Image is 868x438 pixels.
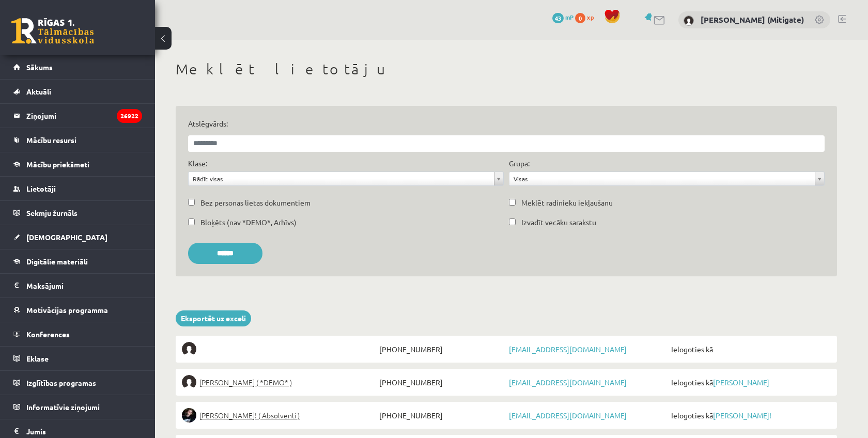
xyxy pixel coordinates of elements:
a: Lietotāji [13,177,142,200]
img: Elīna Elizabete Ancveriņa [182,375,196,389]
span: [PERSON_NAME] ( *DEMO* ) [199,375,292,389]
span: Rādīt visas [193,172,490,185]
label: Bez personas lietas dokumentiem [200,197,311,208]
span: mP [565,13,574,21]
a: Maksājumi [13,274,142,298]
span: Ielogoties kā [669,408,831,423]
a: Aktuāli [13,80,142,103]
span: [PHONE_NUMBER] [377,408,506,423]
a: Rādīt visas [189,172,503,185]
span: Sekmju žurnāls [26,208,78,217]
span: Digitālie materiāli [26,257,88,266]
a: [EMAIL_ADDRESS][DOMAIN_NAME] [509,411,627,420]
a: Visas [509,172,824,185]
span: Ielogoties kā [669,342,831,356]
span: Lietotāji [26,184,56,193]
a: Sākums [13,55,142,79]
a: [EMAIL_ADDRESS][DOMAIN_NAME] [509,345,627,354]
span: Motivācijas programma [26,305,108,315]
span: 43 [552,13,564,23]
span: Visas [514,172,811,185]
legend: Ziņojumi [26,104,142,128]
h1: Meklēt lietotāju [176,60,837,78]
span: [PHONE_NUMBER] [377,375,506,389]
a: Eksportēt uz exceli [176,310,251,326]
label: Atslēgvārds: [188,118,825,129]
a: Mācību resursi [13,128,142,152]
span: Konferences [26,330,70,339]
a: Motivācijas programma [13,298,142,322]
img: Vitālijs Viļums (Mitigate) [684,15,694,26]
span: Jumis [26,427,46,436]
a: Eklase [13,347,142,370]
a: Mācību priekšmeti [13,152,142,176]
a: Konferences [13,322,142,346]
a: Digitālie materiāli [13,249,142,273]
a: 0 xp [575,13,599,21]
span: Sākums [26,62,53,72]
span: 0 [575,13,585,23]
a: [PERSON_NAME]! ( Absolventi ) [182,408,377,423]
a: 43 mP [552,13,574,21]
span: Ielogoties kā [669,375,831,389]
a: Sekmju žurnāls [13,201,142,225]
a: [EMAIL_ADDRESS][DOMAIN_NAME] [509,378,627,387]
span: [DEMOGRAPHIC_DATA] [26,232,107,242]
span: Mācību resursi [26,135,76,145]
a: Izglītības programas [13,371,142,395]
a: [PERSON_NAME]! [713,411,771,420]
label: Izvadīt vecāku sarakstu [521,217,596,228]
span: Izglītības programas [26,378,96,387]
label: Bloķēts (nav *DEMO*, Arhīvs) [200,217,297,228]
a: [PERSON_NAME] ( *DEMO* ) [182,375,377,389]
span: Informatīvie ziņojumi [26,402,100,412]
a: [PERSON_NAME] (Mitigate) [701,14,804,25]
a: [DEMOGRAPHIC_DATA] [13,225,142,249]
span: Mācību priekšmeti [26,160,89,169]
span: Aktuāli [26,87,51,96]
label: Grupa: [509,158,530,169]
label: Klase: [188,158,207,169]
a: Informatīvie ziņojumi [13,395,142,419]
legend: Maksājumi [26,274,142,298]
a: Ziņojumi26922 [13,104,142,128]
i: 26922 [117,109,142,123]
label: Meklēt radinieku iekļaušanu [521,197,613,208]
a: Rīgas 1. Tālmācības vidusskola [11,18,94,44]
a: [PERSON_NAME] [713,378,769,387]
img: Sofija Anrio-Karlauska! [182,408,196,423]
span: [PHONE_NUMBER] [377,342,506,356]
span: xp [587,13,594,21]
span: Eklase [26,354,49,363]
span: [PERSON_NAME]! ( Absolventi ) [199,408,300,423]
